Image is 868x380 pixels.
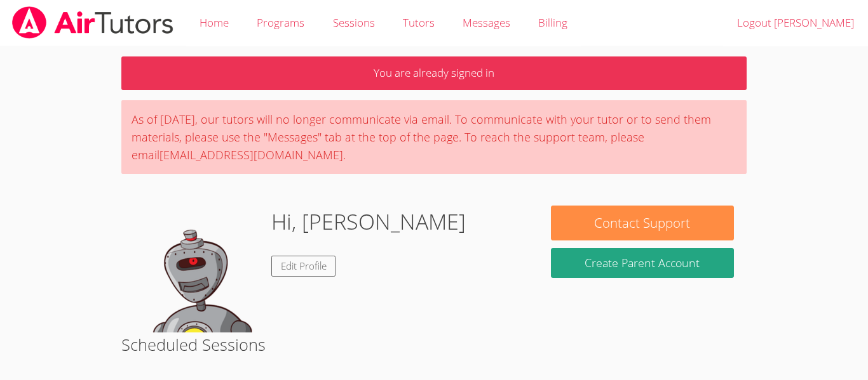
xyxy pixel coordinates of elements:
[551,248,734,278] button: Create Parent Account
[121,332,747,357] h2: Scheduled Sessions
[271,256,336,277] a: Edit Profile
[463,15,510,30] span: Messages
[551,206,734,240] button: Contact Support
[121,100,747,174] div: As of [DATE], our tutors will no longer communicate via email. To communicate with your tutor or ...
[11,6,175,39] img: airtutors_banner-c4298cdbf04f3fff15de1276eac7730deb9818008684d7c2e4769d2f7ddbe033.png
[271,206,466,238] h1: Hi, [PERSON_NAME]
[134,206,261,332] img: default.png
[121,56,747,90] p: You are already signed in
